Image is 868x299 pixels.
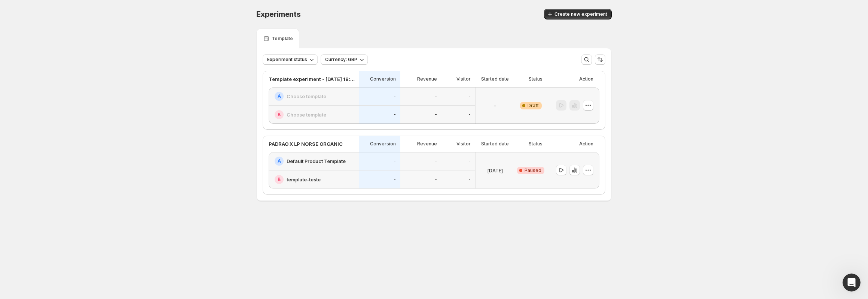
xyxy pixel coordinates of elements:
p: - [468,112,471,118]
span: Home [29,249,46,254]
p: Started date [481,76,509,82]
p: - [435,176,437,182]
p: - [394,158,396,164]
p: Started date [481,141,509,147]
h2: B [278,112,281,118]
p: - [394,112,396,118]
span: Paused [525,167,541,173]
p: Template experiment - [DATE] 18:05:45 [269,75,355,83]
img: Profile image for Antony [15,12,30,27]
p: Revenue [417,76,437,82]
p: Status [529,76,542,82]
button: Create new experiment [544,9,612,19]
iframe: Intercom live chat [843,274,861,292]
p: Visitor [456,141,471,147]
span: Currency: GBP [325,57,357,63]
p: - [468,158,471,164]
span: Create new experiment [554,11,607,17]
p: Conversion [370,141,396,147]
button: Messages [75,230,150,260]
h2: A [278,93,281,99]
p: Status [529,141,542,147]
p: Template [272,36,293,42]
p: PADRAO X LP NORSE ORGANIC [269,140,343,148]
button: Currency: GBP [321,54,368,65]
span: Experiments [256,10,301,19]
p: Revenue [417,141,437,147]
span: Draft [528,103,539,109]
p: - [435,158,437,164]
button: Sort the results [595,54,605,65]
h2: B [278,176,281,182]
div: Send us a message [15,94,125,102]
p: How can we help? [15,66,135,79]
div: We'll be back online later [DATE] [15,102,125,110]
p: - [435,112,437,118]
button: Experiment status [263,54,318,65]
p: Hi [PERSON_NAME] [15,53,135,66]
p: - [435,93,437,99]
p: [DATE] [487,167,503,174]
p: Action [579,76,593,82]
p: - [468,93,471,99]
p: - [394,176,396,182]
h2: Choose template [287,111,326,118]
h2: Default Product Template [287,157,346,165]
p: - [494,102,496,109]
div: Send us a messageWe'll be back online later [DATE] [7,88,142,117]
span: Messages [100,249,125,254]
p: Conversion [370,76,396,82]
p: Action [579,141,593,147]
h2: A [278,158,281,164]
span: Experiment status [267,57,307,63]
p: - [394,93,396,99]
p: - [468,176,471,182]
h2: template-teste [287,176,321,183]
h2: Choose template [287,93,326,100]
p: Visitor [456,76,471,82]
